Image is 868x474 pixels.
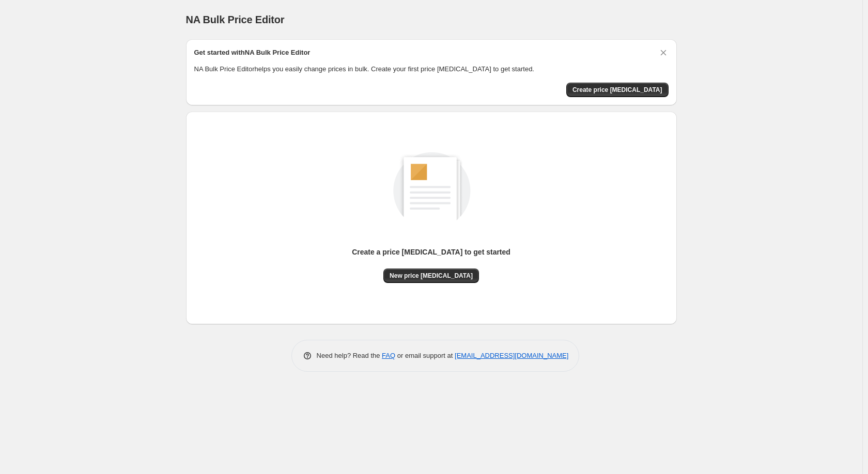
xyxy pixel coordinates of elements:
span: Create price [MEDICAL_DATA] [572,86,662,94]
button: Create price change job [566,83,669,97]
span: Need help? Read the [317,352,382,359]
p: NA Bulk Price Editor helps you easily change prices in bulk. Create your first price [MEDICAL_DAT... [194,64,669,74]
span: NA Bulk Price Editor [186,14,285,25]
a: FAQ [382,352,395,359]
h2: Get started with NA Bulk Price Editor [194,48,311,58]
button: New price [MEDICAL_DATA] [383,268,479,283]
p: Create a price [MEDICAL_DATA] to get started [352,247,510,257]
button: Dismiss card [658,48,669,58]
span: or email support at [395,352,455,359]
span: New price [MEDICAL_DATA] [390,272,473,280]
a: [EMAIL_ADDRESS][DOMAIN_NAME] [455,352,568,359]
